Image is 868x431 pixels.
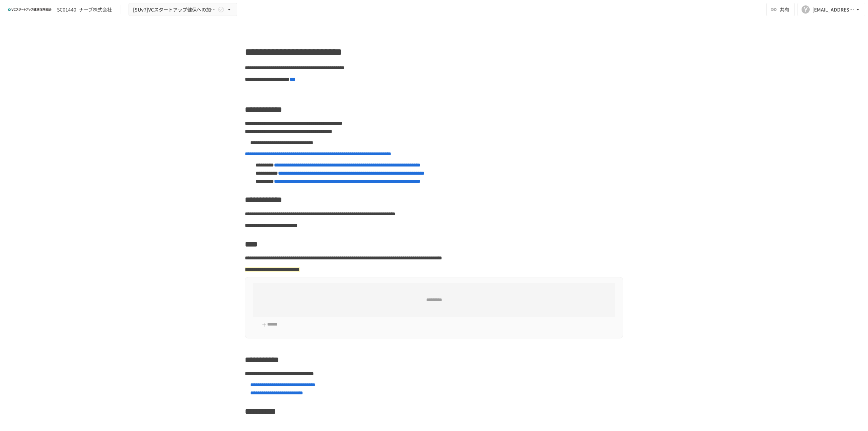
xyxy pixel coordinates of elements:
button: 共有 [766,3,795,16]
div: Y [802,5,810,14]
button: Y[EMAIL_ADDRESS][DOMAIN_NAME] [797,3,865,16]
div: [EMAIL_ADDRESS][DOMAIN_NAME] [812,5,854,14]
span: [SUv7]VCスタートアップ健保への加入申請手続き [133,5,216,14]
span: 共有 [780,6,789,13]
img: ZDfHsVrhrXUoWEWGWYf8C4Fv4dEjYTEDCNvmL73B7ox [8,4,52,15]
div: SC01440_ナーブ株式会社 [57,6,112,13]
button: [SUv7]VCスタートアップ健保への加入申請手続き [129,3,237,16]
